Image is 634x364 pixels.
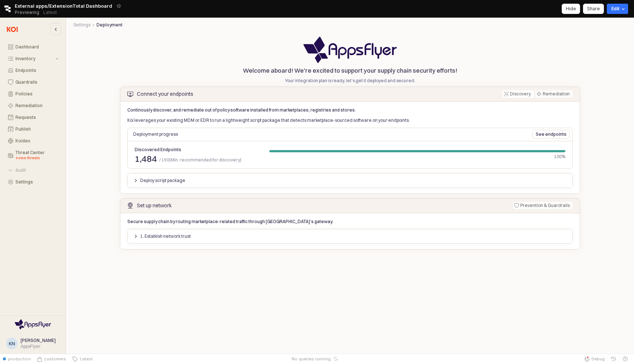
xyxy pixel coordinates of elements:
button: Dashboard [4,42,63,52]
button: KN [6,338,18,349]
button: Edit [607,4,628,14]
button: 1. Establish network trust [130,232,194,241]
button: Reset app state [332,357,339,361]
button: Latest [69,354,96,364]
div: Set up network [137,203,172,208]
span: customers [44,356,66,362]
button: Settings [73,22,91,28]
span: 1 [135,153,140,164]
p: Secure supply chain by routing marketplace-related traffic through [GEOGRAPHIC_DATA]’s gateway. [127,218,396,225]
div: Dashboard [15,44,58,50]
div: AppsFlyer [21,343,56,349]
p: Deployment progress [133,131,457,138]
span: / [159,156,161,164]
div: Previewing Latest [15,7,61,18]
div: Discovered Endpoints [135,147,241,153]
button: Requests [4,112,63,123]
button: Deployment [96,22,123,28]
span: 150(Min. recommended for discovery) [158,156,241,164]
p: Your integration plan is ready, let’s get it deployed and secured. [73,77,627,84]
div: Hide [566,4,576,14]
span: No queries running [292,356,331,362]
div: Discovery [510,90,531,98]
button: Releases and History [39,7,61,18]
button: See endpoints [532,130,570,139]
span: Previewing [15,9,39,16]
div: Prevention & Guardrails [520,202,570,209]
button: Endpoints [4,65,63,76]
span: Latest [78,356,93,362]
div: Inventory [15,56,54,61]
div: 4 new threats [15,155,58,161]
p: See endpoints [536,131,566,137]
div: Connect your endpoints [137,91,193,97]
button: Deploy script package [130,176,189,185]
button: Share app [583,4,604,14]
button: Publish [4,124,63,134]
button: Audit [4,165,63,175]
button: Remediation [4,101,63,111]
p: Koi leverages your existing MDM or EDR to run a lightweight script package that detects marketpla... [127,117,573,124]
button: Threat Center [4,148,63,164]
span: 484 [142,153,157,164]
span: Debug [591,356,605,362]
div: Audit [15,168,58,173]
p: Share [587,6,600,12]
div: Koidex [15,138,58,143]
div: Requests [15,115,58,120]
div: Guardrails [15,80,58,85]
div: Progress bar [269,150,565,160]
div: Remediation [543,90,570,98]
span: (Min. recommended for discovery) [169,156,241,164]
span: 150 [161,157,169,163]
button: History [608,354,619,364]
span: [PERSON_NAME] [21,338,56,343]
p: 1. Establish network trust [140,233,191,239]
div: Threat Center [15,150,58,161]
main: App Frame [66,18,634,354]
button: Inventory [4,54,63,64]
button: Debug [581,354,608,364]
p: Continously discover, and remediate out of policy software installed from marketplaces, registrie... [127,107,573,113]
button: Settings [4,177,63,187]
button: Koidex [4,136,63,146]
div: Policies [15,91,58,97]
nav: Breadcrumbs [73,22,627,28]
button: Source Control [34,354,69,364]
p: Welcome aboard! We're excited to support your supply chain security efforts! [73,66,627,75]
div: 100% [269,154,565,160]
span: production [8,356,31,362]
div: Settings [15,179,58,185]
button: Add app to favorites [115,2,123,10]
div: Remediation [15,103,58,108]
p: Deploy script package [140,178,185,183]
button: Help [619,354,631,364]
p: Latest [43,10,57,15]
span: External apps/ExtensionTotal Dashboard [15,2,112,10]
button: Hide app [562,4,580,14]
div: Publish [15,127,58,132]
div: Endpoints [15,68,58,73]
span: 1,484 [135,154,157,163]
div: KN [9,340,15,347]
span: , [140,153,142,164]
button: Guardrails [4,77,63,87]
button: Policies [4,89,63,99]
